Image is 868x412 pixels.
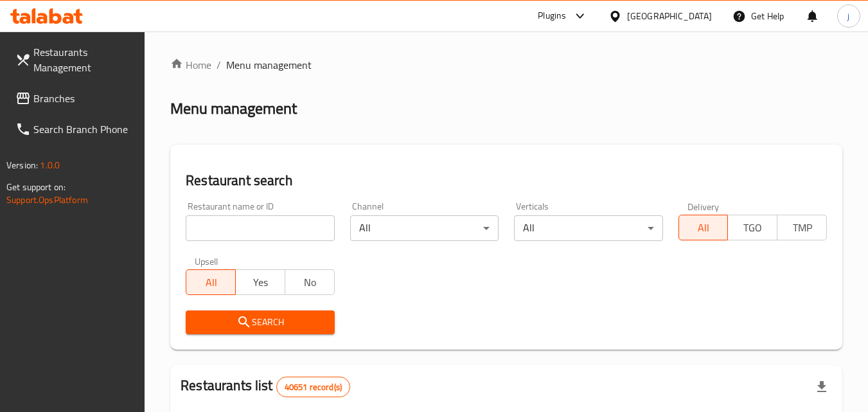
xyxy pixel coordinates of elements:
div: Plugins [538,8,566,24]
button: TGO [727,215,777,240]
a: Home [170,57,211,73]
span: Yes [241,273,280,292]
li: / [217,57,221,73]
div: Export file [806,372,837,402]
input: Search for restaurant name or ID.. [186,215,334,241]
div: [GEOGRAPHIC_DATA] [627,9,712,23]
span: Search [196,314,324,330]
span: Branches [33,91,135,106]
button: No [285,269,335,295]
span: Version: [6,157,38,174]
span: Get support on: [6,179,66,195]
a: Search Branch Phone [5,114,145,145]
nav: breadcrumb [170,57,842,73]
button: TMP [777,215,827,240]
span: All [191,273,231,292]
button: Yes [235,269,285,295]
a: Support.OpsPlatform [6,192,88,208]
span: TGO [733,219,772,237]
span: No [290,273,330,292]
span: All [684,219,723,237]
span: 1.0.0 [40,157,60,174]
h2: Menu management [170,98,297,119]
button: All [678,215,729,240]
span: TMP [783,219,822,237]
span: Search Branch Phone [33,121,135,137]
label: Delivery [687,202,720,211]
a: Branches [5,83,145,114]
span: Menu management [226,57,312,73]
a: Restaurants Management [5,37,145,83]
label: Upsell [195,256,218,265]
button: Search [186,310,334,334]
span: 40651 record(s) [277,381,350,393]
button: All [186,269,236,295]
h2: Restaurant search [186,171,827,190]
span: j [847,9,849,23]
h2: Restaurants list [181,376,350,397]
div: All [514,215,662,241]
span: Restaurants Management [33,44,135,75]
div: All [350,215,499,241]
div: Total records count [276,377,350,397]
